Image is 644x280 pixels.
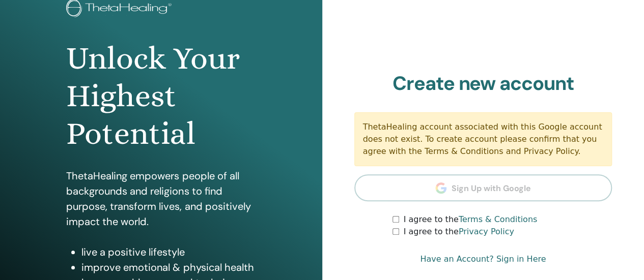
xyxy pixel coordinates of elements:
[459,227,514,236] a: Privacy Policy
[66,168,256,229] p: ThetaHealing empowers people of all backgrounds and religions to find purpose, transform lives, a...
[459,214,537,224] a: Terms & Conditions
[403,226,514,238] label: I agree to the
[420,253,546,265] a: Have an Account? Sign in Here
[354,72,612,96] h2: Create new account
[354,112,612,166] div: ThetaHealing account associated with this Google account does not exist. To create account please...
[66,40,256,153] h1: Unlock Your Highest Potential
[81,260,256,275] li: improve emotional & physical health
[81,244,256,260] li: live a positive lifestyle
[403,213,537,226] label: I agree to the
